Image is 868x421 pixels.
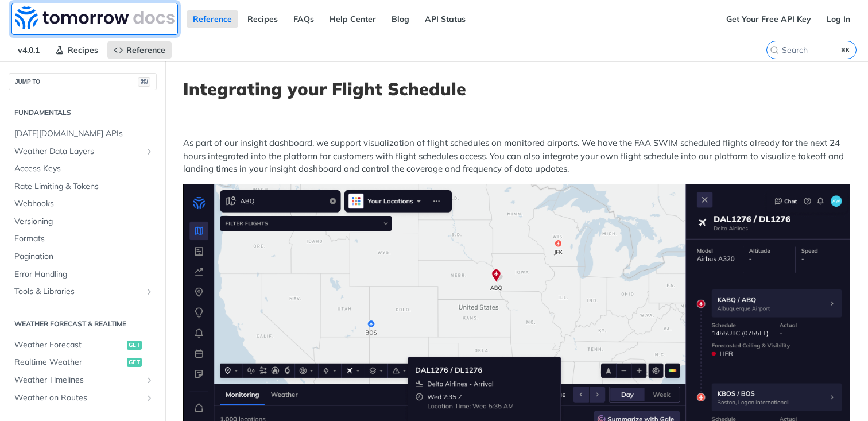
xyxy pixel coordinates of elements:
[14,233,154,245] span: Formats
[14,163,154,175] span: Access Keys
[14,216,154,227] span: Versioning
[9,266,157,283] a: Error Handling
[9,178,157,195] a: Rate Limiting & Tokens
[127,341,142,350] span: get
[9,213,157,230] a: Versioning
[11,41,46,59] span: v4.0.1
[187,10,238,28] a: Reference
[14,181,154,192] span: Rate Limiting & Tokens
[14,269,154,280] span: Error Handling
[9,319,157,329] h2: Weather Forecast & realtime
[138,77,150,87] span: ⌘/
[14,146,142,157] span: Weather Data Layers
[145,147,154,156] button: Show subpages for Weather Data Layers
[15,6,175,29] img: Tomorrow.io Weather API Docs
[14,392,142,404] span: Weather on Routes
[49,41,104,59] a: Recipes
[183,137,850,176] p: As part of our insight dashboard, we support visualization of flight schedules on monitored airpo...
[14,286,142,298] span: Tools & Libraries
[14,198,154,210] span: Webhooks
[14,374,142,386] span: Weather Timelines
[9,107,157,118] h2: Fundamentals
[9,372,157,389] a: Weather TimelinesShow subpages for Weather Timelines
[385,10,416,28] a: Blog
[9,230,157,248] a: Formats
[820,10,857,28] a: Log In
[9,73,157,90] button: JUMP TO⌘/
[9,354,157,371] a: Realtime Weatherget
[126,45,165,55] span: Reference
[145,287,154,296] button: Show subpages for Tools & Libraries
[9,125,157,142] a: [DATE][DOMAIN_NAME] APIs
[9,143,157,160] a: Weather Data LayersShow subpages for Weather Data Layers
[145,376,154,385] button: Show subpages for Weather Timelines
[107,41,172,59] a: Reference
[287,10,320,28] a: FAQs
[9,248,157,265] a: Pagination
[14,128,154,140] span: [DATE][DOMAIN_NAME] APIs
[9,389,157,407] a: Weather on RoutesShow subpages for Weather on Routes
[68,45,98,55] span: Recipes
[770,45,779,55] svg: Search
[183,79,850,99] h1: Integrating your Flight Schedule
[14,339,124,351] span: Weather Forecast
[9,283,157,300] a: Tools & LibrariesShow subpages for Tools & Libraries
[323,10,382,28] a: Help Center
[127,358,142,367] span: get
[9,160,157,177] a: Access Keys
[9,195,157,213] a: Webhooks
[14,357,124,368] span: Realtime Weather
[720,10,817,28] a: Get Your Free API Key
[14,251,154,262] span: Pagination
[241,10,284,28] a: Recipes
[839,44,853,56] kbd: ⌘K
[418,10,472,28] a: API Status
[9,337,157,354] a: Weather Forecastget
[145,393,154,403] button: Show subpages for Weather on Routes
